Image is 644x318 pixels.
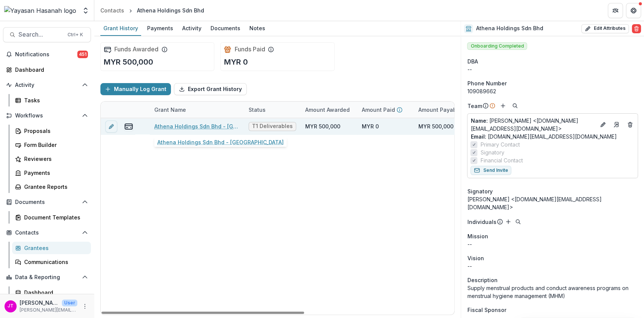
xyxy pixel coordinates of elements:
button: Search... [3,27,91,42]
p: Team [467,102,482,110]
div: Proposals [24,127,85,135]
span: DBA [467,57,478,65]
a: Email: [DOMAIN_NAME][EMAIL_ADDRESS][DOMAIN_NAME] [470,133,616,140]
button: Notifications451 [3,48,91,60]
span: Email: [470,133,486,140]
a: Document Templates [12,211,91,224]
p: -- [467,240,638,248]
div: Communications [24,258,85,266]
div: Grantee Reports [24,183,85,191]
div: 109089662 [467,87,638,95]
div: Amount Awarded [301,106,354,114]
a: Dashboard [12,286,91,299]
div: Ctrl + K [66,31,85,39]
span: Primary Contact [480,140,520,148]
div: Grant Name [150,102,244,118]
div: Status [244,102,301,118]
a: Reviewers [12,153,91,165]
button: Manually Log Grant [100,83,171,95]
span: Signatory [480,148,504,156]
button: Export Grant History [174,83,247,95]
p: Amount Payable [418,106,461,114]
div: Contacts [100,6,124,14]
div: Athena Holdings Sdn Bhd [137,6,204,14]
button: Deletes [626,120,635,129]
a: Notes [246,21,268,36]
div: Amount Payable [414,102,470,118]
div: Form Builder [24,141,85,149]
span: 451 [77,51,88,58]
a: Tasks [12,94,91,107]
div: [PERSON_NAME] <[DOMAIN_NAME][EMAIL_ADDRESS][DOMAIN_NAME]> [467,195,638,211]
span: Signatory [467,187,492,195]
p: User [62,299,77,306]
button: Open Data & Reporting [3,271,91,283]
span: Phone Number [467,79,506,87]
div: Payments [144,23,176,34]
div: Grant History [100,23,141,34]
p: [PERSON_NAME] <[DOMAIN_NAME][EMAIL_ADDRESS][DOMAIN_NAME]> [470,117,595,133]
span: Search... [18,31,63,38]
a: Name: [PERSON_NAME] <[DOMAIN_NAME][EMAIL_ADDRESS][DOMAIN_NAME]> [470,117,595,133]
h2: Funds Paid [234,46,265,53]
button: Open Contacts [3,227,91,239]
p: Supply menstrual products and conduct awareness programs on menstrual hygiene management (MHM) [467,284,638,300]
span: Workflows [15,113,79,119]
span: Name : [470,117,487,124]
div: MYR 0 [362,122,379,130]
h2: Athena Holdings Sdn Bhd [476,25,543,32]
span: Notifications [15,51,77,58]
button: Add [498,101,507,110]
button: view-payments [124,122,133,131]
a: Documents [207,21,243,36]
div: Amount Awarded [301,102,357,118]
p: -- [467,262,638,270]
a: Grantee Reports [12,181,91,193]
div: Grantees [24,244,85,252]
button: Add [504,217,513,226]
span: T1 Deliverables Submitted [252,123,293,130]
span: Mission [467,232,488,240]
a: Proposals [12,125,91,137]
a: Grant History [100,21,141,36]
div: Amount Paid [357,102,414,118]
button: Delete [632,24,641,33]
button: Open Activity [3,79,91,91]
div: MYR 500,000 [305,122,340,130]
button: Edit [598,120,607,129]
span: Data & Reporting [15,274,79,281]
span: Description [467,276,497,284]
button: Send Invite [470,166,511,175]
p: MYR 0 [224,56,247,68]
a: Go to contact [610,119,622,131]
div: Document Templates [24,213,85,221]
div: Grant Name [150,106,191,114]
div: MYR 500,000 [418,122,453,130]
nav: breadcrumb [97,5,207,16]
a: Payments [12,167,91,179]
span: Vision [467,254,484,262]
a: Activity [179,21,204,36]
button: edit [105,120,117,133]
a: Dashboard [3,63,91,76]
span: Onboarding Completed [467,42,527,50]
a: Communications [12,256,91,268]
button: Edit Attributes [581,24,629,33]
span: Financial Contact [480,156,523,164]
a: Athena Holdings Sdn Bhd - [GEOGRAPHIC_DATA] [154,122,240,130]
span: Activity [15,82,79,88]
button: Search [510,101,520,110]
button: Partners [608,3,623,18]
div: Status [244,106,270,114]
div: Reviewers [24,155,85,163]
p: MYR 500,000 [104,56,153,68]
a: Grantees [12,242,91,254]
p: [PERSON_NAME][EMAIL_ADDRESS][DOMAIN_NAME] [20,307,77,313]
button: Open Workflows [3,110,91,122]
button: Open Documents [3,196,91,208]
div: Activity [179,23,204,34]
div: Documents [207,23,243,34]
